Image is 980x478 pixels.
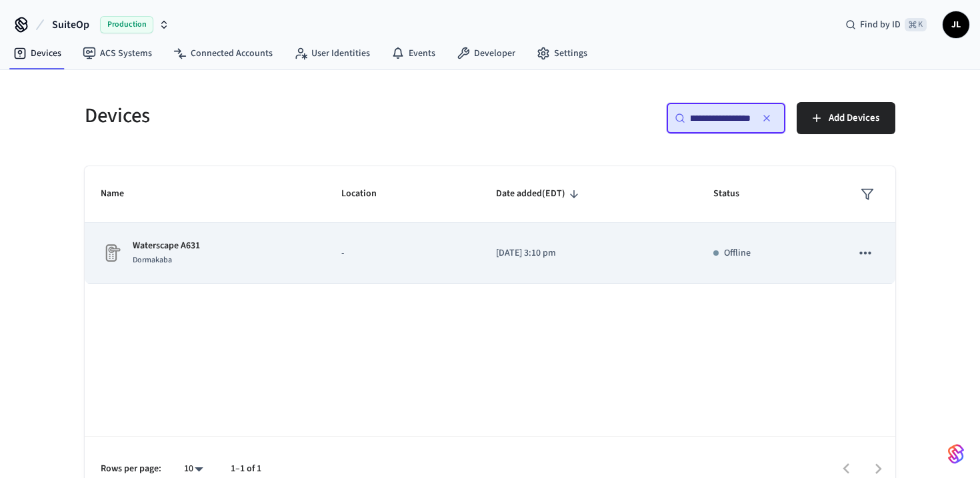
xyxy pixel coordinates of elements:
[526,41,598,65] a: Settings
[283,41,381,65] a: User Identities
[446,41,526,65] a: Developer
[948,443,964,465] img: SeamLogoGradient.69752ec5.svg
[797,102,895,134] button: Add Devices
[133,239,200,253] p: Waterscape A631
[3,41,72,65] a: Devices
[381,41,446,65] a: Events
[341,246,465,260] p: -
[860,18,901,31] span: Find by ID
[101,462,161,476] p: Rows per page:
[713,184,757,204] span: Status
[85,166,895,284] table: sticky table
[133,254,172,266] span: Dormakaba
[829,109,879,127] span: Add Devices
[835,13,937,37] div: Find by ID⌘ K
[85,102,482,130] h5: Devices
[72,41,163,65] a: ACS Systems
[163,41,283,65] a: Connected Accounts
[101,184,141,204] span: Name
[231,462,261,476] p: 1–1 of 1
[905,18,927,31] span: ⌘ K
[101,242,122,264] img: Placeholder Lock Image
[724,246,751,260] p: Offline
[100,16,153,33] span: Production
[943,11,969,38] button: JL
[341,184,394,204] span: Location
[496,246,681,260] p: [DATE] 3:10 pm
[496,184,583,204] span: Date added(EDT)
[944,13,968,37] span: JL
[52,17,89,33] span: SuiteOp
